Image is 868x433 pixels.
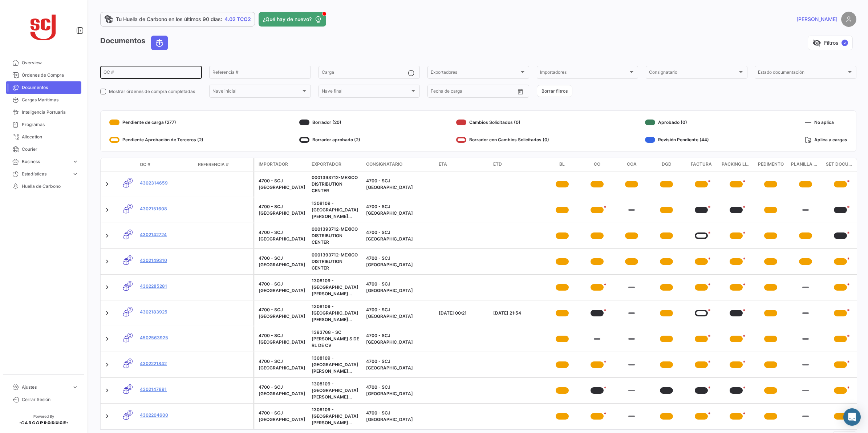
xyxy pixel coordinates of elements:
span: Factura [691,161,712,168]
datatable-header-cell: BL [545,158,580,171]
div: 1308109 - [GEOGRAPHIC_DATA] [PERSON_NAME] [GEOGRAPHIC_DATA] [312,381,360,400]
datatable-header-cell: DGD [649,158,684,171]
a: Expand/Collapse Row [104,335,111,343]
span: 0 [127,410,133,416]
div: 1308109 - [GEOGRAPHIC_DATA] [PERSON_NAME] [GEOGRAPHIC_DATA] [312,278,360,297]
datatable-header-cell: Importador [254,158,309,171]
span: Nave final [322,90,410,95]
a: 4302314659 [140,180,192,186]
datatable-header-cell: Exportador [309,158,363,171]
datatable-header-cell: Set Documentos [823,158,858,171]
div: Abrir Intercom Messenger [843,408,861,426]
span: Órdenes de Compra [22,72,78,78]
datatable-header-cell: Modo de Transporte [115,162,137,167]
a: 4302149310 [140,257,192,264]
span: Planilla de lotes [791,161,820,168]
button: visibility_offFiltros✓ [808,36,853,50]
a: Documentos [6,81,81,94]
img: scj_logo1.svg [25,9,62,45]
span: Inteligencia Portuaria [22,109,78,116]
div: 4700 - SCJ [GEOGRAPHIC_DATA] [259,255,306,268]
span: BL [559,161,565,168]
input: Hasta [449,90,490,95]
span: 4700 - SCJ Ecuador [366,333,413,345]
div: 1308109 - [GEOGRAPHIC_DATA] [PERSON_NAME] [GEOGRAPHIC_DATA] [312,303,360,323]
span: Tu Huella de Carbono en los últimos 90 días: [116,16,222,23]
span: CO [594,161,600,168]
img: placeholder-user.png [841,12,856,27]
a: Inteligencia Portuaria [6,106,81,118]
span: ¿Qué hay de nuevo? [263,16,312,23]
span: Cerrar Sesión [22,396,78,403]
div: 4700 - SCJ [GEOGRAPHIC_DATA] [259,203,306,216]
datatable-header-cell: Pedimento [754,158,788,171]
span: Packing List [722,161,751,168]
button: Open calendar [515,86,526,97]
span: 0 [127,178,133,183]
div: Pendiente Aprobación de Terceros (2) [109,134,203,146]
a: 4302147891 [140,386,192,393]
span: ✓ [841,40,848,46]
a: Programas [6,118,81,131]
span: visibility_off [812,39,821,47]
a: Courier [6,143,81,155]
span: Programas [22,121,78,128]
span: Courier [22,146,78,153]
datatable-header-cell: CO [580,158,615,171]
a: 4302221842 [140,360,192,367]
datatable-header-cell: OC # [137,158,195,171]
datatable-header-cell: Consignatario [363,158,436,171]
a: Expand/Collapse Row [104,361,111,368]
a: Expand/Collapse Row [104,284,111,291]
span: Pedimento [758,161,784,168]
span: Cargas Marítimas [22,97,78,103]
span: 0 [127,255,133,261]
span: Documentos [22,84,78,91]
div: 1308109 - [GEOGRAPHIC_DATA] [PERSON_NAME] [GEOGRAPHIC_DATA] [312,200,360,220]
div: 4700 - SCJ [GEOGRAPHIC_DATA] [259,178,306,191]
div: 0001393712-MEXICO DISTRIBUTION CENTER [312,226,360,246]
div: Pendiente de carga (277) [109,117,203,128]
div: 4700 - SCJ [GEOGRAPHIC_DATA] [259,358,306,371]
div: Cambios Solicitados (0) [456,117,549,128]
a: Cargas Marítimas [6,94,81,106]
a: 4302142724 [140,231,192,238]
span: Exportadores [431,71,519,76]
span: 4700 - SCJ Ecuador [366,230,413,242]
div: 0001393712-MEXICO DISTRIBUTION CENTER [312,174,360,194]
a: Expand/Collapse Row [104,181,111,188]
datatable-header-cell: COA [615,158,649,171]
a: Expand/Collapse Row [104,413,111,420]
div: [DATE] 00:21 [439,310,487,316]
span: 2 [127,307,133,312]
div: Borrador (20) [299,117,360,128]
div: 1308109 - [GEOGRAPHIC_DATA] [PERSON_NAME] [GEOGRAPHIC_DATA] [312,406,360,426]
span: 4700 - SCJ Ecuador [366,255,413,267]
button: Ocean [151,36,167,50]
a: Overview [6,57,81,69]
span: Importadores [540,71,629,76]
a: Huella de Carbono [6,180,81,193]
a: Expand/Collapse Row [104,232,111,239]
span: 0 [127,359,133,364]
div: No aplica [805,117,847,128]
span: 0 [127,384,133,390]
span: Allocation [22,134,78,140]
a: 4302183925 [140,309,192,315]
div: Borrador aprobado (2) [299,134,360,146]
span: Consignatario [649,71,738,76]
div: 4700 - SCJ [GEOGRAPHIC_DATA] [259,332,306,345]
span: ETD [493,161,502,167]
span: 4700 - SCJ Ecuador [366,410,413,422]
span: Set Documentos [826,161,855,168]
a: Expand/Collapse Row [104,206,111,214]
a: Tu Huella de Carbono en los últimos 90 días:4.02 TCO2 [100,12,255,27]
a: Expand/Collapse Row [104,258,111,265]
div: Borrador con Cambios Solicitados (0) [456,134,549,146]
span: expand_more [72,171,78,177]
datatable-header-cell: Referencia # [195,158,253,171]
a: 4302204600 [140,412,192,418]
span: Ajustes [22,384,69,390]
div: 0001393712-MEXICO DISTRIBUTION CENTER [312,252,360,271]
span: Overview [22,60,78,66]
